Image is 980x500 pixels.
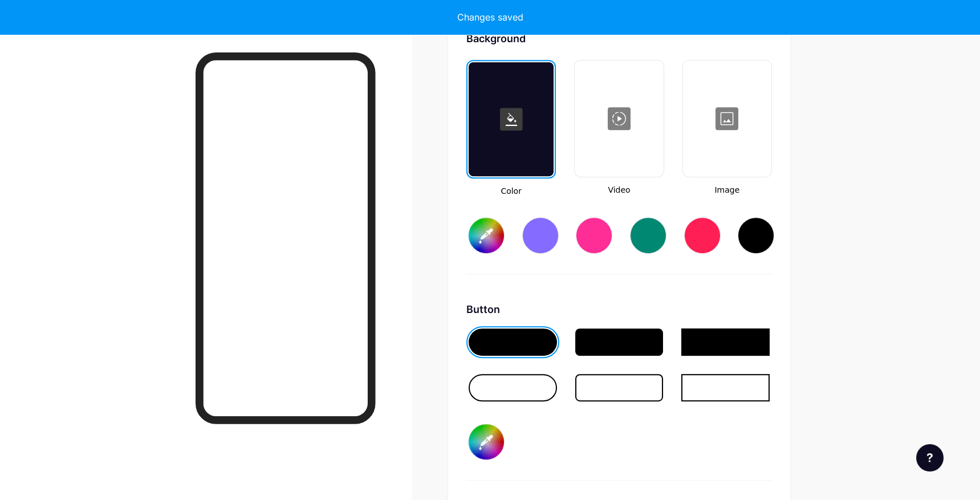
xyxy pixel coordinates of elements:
[682,184,772,196] span: Image
[457,10,523,24] div: Changes saved
[466,185,556,197] span: Color
[574,184,664,196] span: Video
[466,302,772,317] div: Button
[466,31,772,46] div: Background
